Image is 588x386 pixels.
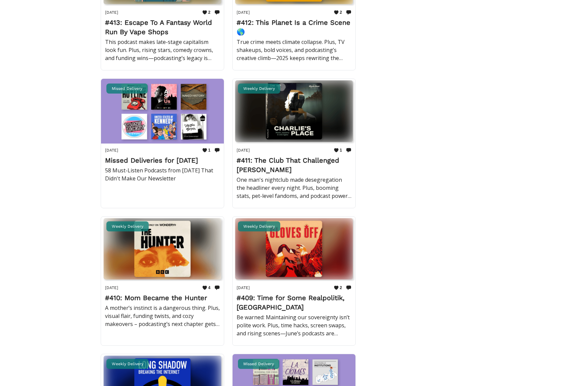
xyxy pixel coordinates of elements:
img: #410: Mom Became the Hunter [101,217,224,281]
a: [DATE]1Missed Deliveries for [DATE]58 Must-Listen Podcasts from [DATE] That Didn't Make Our Newsl... [105,148,220,182]
p: Be warned: Maintaining our sovereignty isn’t polite work. Plus, time hacks, screen swaps, and ris... [237,313,351,337]
time: [DATE] [105,285,118,290]
a: [DATE]4#410: Mom Became the HunterA mother’s instinct is a dangerous thing. Plus, visual flair, f... [105,285,220,328]
span: Weekly Delivery [243,86,275,92]
h2: #409: Time for Some Realpolitik, [GEOGRAPHIC_DATA] [237,293,351,312]
h2: #410: Mom Became the Hunter [105,293,220,302]
h2: #411: The Club That Challenged [PERSON_NAME] [237,156,351,174]
time: [DATE] [105,10,118,15]
img: #411: The Club That Challenged Jim Crow [233,79,355,144]
time: [DATE] [237,148,250,153]
span: Weekly Delivery [243,224,275,230]
a: [DATE]2#413: Escape To A Fantasy World Run By Vape ShopsThis podcast makes late-stage capitalism ... [105,10,220,62]
span: 1 [208,148,210,153]
p: 58 Must-Listen Podcasts from [DATE] That Didn't Make Our Newsletter [105,166,220,182]
p: This podcast makes late-stage capitalism look fun. Plus, rising stars, comedy crowns, and funding... [105,38,220,62]
img: Missed Deliveries for July 2025 [101,79,224,144]
time: [DATE] [237,10,250,15]
span: 1 [340,148,342,153]
a: [DATE]1#411: The Club That Challenged [PERSON_NAME]One man's nightclub made desegregation the hea... [237,148,351,200]
span: Missed Delivery [112,86,142,92]
span: 4 [208,285,210,290]
span: Missed Delivery [243,362,274,368]
p: True crime meets climate collapse. Plus, TV shakeups, bold voices, and podcasting’s creative clim... [237,38,351,62]
p: One man's nightclub made desegregation the headliner every night. Plus, booming stats, pet-level ... [237,176,351,200]
a: [DATE]2#409: Time for Some Realpolitik, [GEOGRAPHIC_DATA]Be warned: Maintaining our sovereignty i... [237,285,351,337]
span: 2 [340,10,342,15]
img: #409: Time for Some Realpolitik, Canada [233,217,355,281]
a: [DATE]2#412: This Planet Is a Crime Scene 🌎True crime meets climate collapse. Plus, TV shakeups, ... [237,10,351,62]
h2: #413: Escape To A Fantasy World Run By Vape Shops [105,18,220,37]
time: [DATE] [237,285,250,290]
span: Weekly Delivery [112,224,143,230]
span: Weekly Delivery [112,362,143,368]
span: 2 [340,285,342,290]
span: 2 [208,10,210,15]
time: [DATE] [105,148,118,153]
h2: Missed Deliveries for [DATE] [105,156,220,165]
p: A mother’s instinct is a dangerous thing. Plus, visual flair, funding twists, and cozy makeovers ... [105,304,220,328]
h2: #412: This Planet Is a Crime Scene 🌎 [237,18,351,37]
